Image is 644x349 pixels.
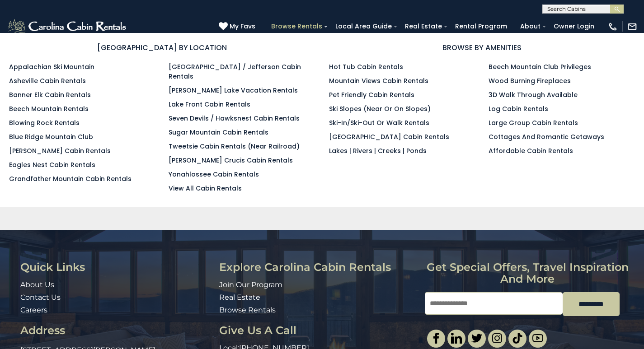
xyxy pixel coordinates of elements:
[9,174,132,183] a: Grandfather Mountain Cabin Rentals
[169,128,268,137] a: Sugar Mountain Cabin Rentals
[329,76,428,85] a: Mountain Views Cabin Rentals
[7,18,129,36] img: White-1-2.png
[169,100,250,109] a: Lake Front Cabin Rentals
[431,333,442,344] img: facebook-single.svg
[489,104,548,113] a: Log Cabin Rentals
[219,22,258,32] a: My Favs
[425,261,630,285] h3: Get special offers, travel inspiration and more
[9,90,91,99] a: Banner Elk Cabin Rentals
[512,333,523,344] img: tiktok.svg
[219,261,418,273] h3: Explore Carolina Cabin Rentals
[400,19,447,33] a: Real Estate
[9,146,111,155] a: [PERSON_NAME] Cabin Rentals
[219,306,276,314] a: Browse Rentals
[169,156,293,165] a: [PERSON_NAME] Crucis Cabin Rentals
[20,293,61,302] a: Contact Us
[20,325,212,336] h3: Address
[489,146,573,155] a: Affordable Cabin Rentals
[516,19,545,33] a: About
[329,90,414,99] a: Pet Friendly Cabin Rentals
[9,104,89,113] a: Beech Mountain Rentals
[451,333,462,344] img: linkedin-single.svg
[329,118,429,127] a: Ski-in/Ski-Out or Walk Rentals
[329,62,403,71] a: Hot Tub Cabin Rentals
[9,132,93,141] a: Blue Ridge Mountain Club
[471,333,482,344] img: twitter-single.svg
[329,42,635,53] h3: BROWSE BY AMENITIES
[230,22,255,31] span: My Favs
[9,76,86,85] a: Asheville Cabin Rentals
[451,19,512,33] a: Rental Program
[329,146,427,155] a: Lakes | Rivers | Creeks | Ponds
[219,280,282,289] a: Join Our Program
[331,19,396,33] a: Local Area Guide
[169,184,242,193] a: View All Cabin Rentals
[627,22,637,32] img: mail-regular-white.png
[608,22,618,32] img: phone-regular-white.png
[489,90,578,99] a: 3D Walk Through Available
[329,104,431,113] a: Ski Slopes (Near or On Slopes)
[489,118,578,127] a: Large Group Cabin Rentals
[20,261,212,273] h3: Quick Links
[9,118,80,127] a: Blowing Rock Rentals
[489,62,591,71] a: Beech Mountain Club Privileges
[219,293,260,302] a: Real Estate
[20,280,54,289] a: About Us
[489,76,571,85] a: Wood Burning Fireplaces
[329,132,449,141] a: [GEOGRAPHIC_DATA] Cabin Rentals
[532,333,543,344] img: youtube-light.svg
[9,42,315,53] h3: [GEOGRAPHIC_DATA] BY LOCATION
[9,62,94,71] a: Appalachian Ski Mountain
[267,19,327,33] a: Browse Rentals
[169,170,259,179] a: Yonahlossee Cabin Rentals
[169,114,300,123] a: Seven Devils / Hawksnest Cabin Rentals
[549,19,599,33] a: Owner Login
[20,306,47,314] a: Careers
[169,142,300,151] a: Tweetsie Cabin Rentals (Near Railroad)
[489,132,604,141] a: Cottages and Romantic Getaways
[169,86,298,95] a: [PERSON_NAME] Lake Vacation Rentals
[219,325,418,336] h3: Give Us A Call
[169,62,301,81] a: [GEOGRAPHIC_DATA] / Jefferson Cabin Rentals
[9,160,95,169] a: Eagles Nest Cabin Rentals
[492,333,503,344] img: instagram-single.svg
